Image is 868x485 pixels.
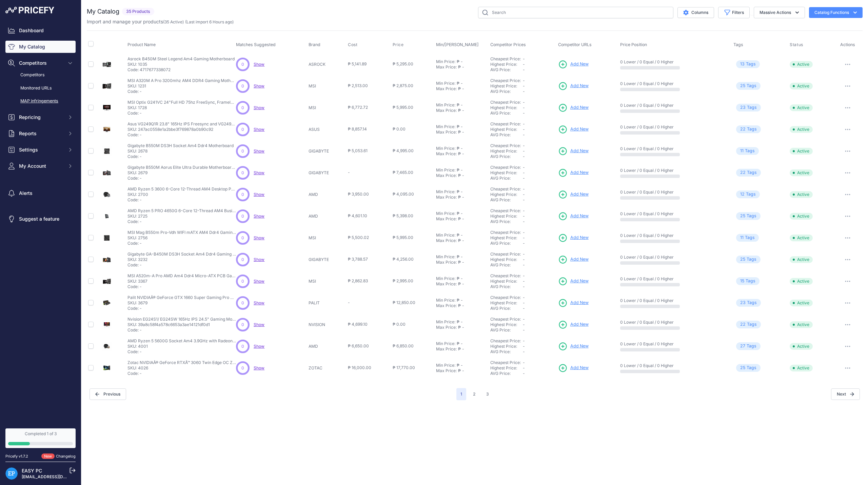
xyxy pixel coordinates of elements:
[490,197,523,203] div: AVG Price:
[241,83,244,89] span: 0
[254,365,264,370] span: Show
[436,151,457,157] div: Max Price:
[459,146,463,151] div: -
[457,189,459,195] div: ₱
[523,105,525,110] span: -
[490,105,523,110] div: Highest Price:
[570,256,589,263] span: Add New
[436,124,455,129] div: Min Price:
[127,121,236,127] p: Asus VG249Q1R 23.8" 165Hz IPS Freesync and VG249Q1A 23.8" 144HZ IPS Gaming Monitor
[558,125,589,134] a: Add New
[436,195,457,200] div: Max Price:
[436,86,457,92] div: Max Price:
[254,148,264,154] a: Show
[490,208,521,213] a: Cheapest Price:
[790,42,805,47] button: Status
[570,235,589,241] span: Add New
[490,192,523,197] div: Highest Price:
[393,61,413,66] span: ₱ 5,295.00
[5,41,76,53] a: My Catalog
[254,300,264,305] a: Show
[490,176,523,181] div: AVG Price:
[436,81,455,86] div: Min Price:
[490,360,521,365] a: Cheapest Price:
[482,388,493,400] button: Go to page 3
[436,108,457,113] div: Max Price:
[254,170,264,175] span: Show
[127,100,236,105] p: MSI Optix G241VC 24"Full HD 75hz FreeSync, Frameless, Anti-Glare, Vesa Mounting, Curved Gaming Mo...
[458,86,461,92] div: ₱
[490,317,521,322] a: Cheapest Price:
[127,42,156,47] span: Product Name
[523,192,525,197] span: -
[393,148,414,153] span: ₱ 4,995.00
[127,208,236,214] p: AMD Ryzen 5 PRO 4650G 6-Core 12-Thread AM4 Business APU with Radeon [PERSON_NAME] 7 Graphics & Wr...
[254,192,264,197] a: Show
[753,191,756,198] span: s
[127,67,235,73] p: Code: 4717677338072
[436,59,455,64] div: Min Price:
[19,114,63,121] span: Repricing
[790,83,813,89] span: Active
[558,363,589,373] a: Add New
[558,320,589,329] a: Add New
[740,191,745,198] span: 12
[127,148,234,154] p: SKU: 2678
[5,82,76,94] a: Monitored URLs
[740,61,745,67] span: 13
[254,322,264,327] a: Show
[736,60,760,68] span: Tag
[436,189,455,195] div: Min Price:
[241,213,244,219] span: 0
[254,235,264,240] span: Show
[348,42,359,47] button: Cost
[236,42,276,47] span: Matches Suggested
[22,474,93,479] a: [EMAIL_ADDRESS][DOMAIN_NAME]
[490,83,523,89] div: Highest Price:
[127,176,236,181] p: Code: -
[490,170,523,176] div: Highest Price:
[393,170,413,175] span: ₱ 7,465.00
[754,7,805,18] button: Massive Actions
[127,127,236,132] p: SKU: 247ac0558e1a2bbe3f769878a0b90c92
[718,7,750,18] button: Filters
[309,170,345,176] p: GIGABYTE
[523,83,525,88] span: -
[790,213,813,220] span: Active
[620,211,727,217] p: 0 Lower / 0 Equal / 0 Higher
[736,169,761,177] span: Tag
[5,7,54,14] img: Pricefy Logo
[127,83,236,89] p: SKU: 1231
[620,103,727,108] p: 0 Lower / 0 Equal / 0 Higher
[457,124,459,129] div: ₱
[127,186,236,192] p: AMD Ryzen 5 3600 6-Core 12-Thread AM4 Desktop Processor with Wraith Stealth Cooler MPK
[790,42,803,47] span: Status
[19,146,63,153] span: Settings
[436,173,457,178] div: Max Price:
[459,102,463,108] div: -
[570,343,589,349] span: Add New
[523,176,525,181] span: -
[348,61,367,66] span: ₱ 5,141.89
[558,277,589,286] a: Add New
[457,146,459,151] div: ₱
[754,83,756,89] span: s
[309,62,345,67] p: ASROCK
[348,148,368,153] span: ₱ 5,053.61
[831,388,860,400] button: Next
[5,24,76,420] nav: Sidebar
[523,148,525,154] span: -
[127,170,236,176] p: SKU: 2679
[254,214,264,219] a: Show
[5,24,76,37] a: Dashboard
[436,211,455,216] div: Min Price:
[523,67,525,72] span: -
[185,19,234,24] span: (Last import 6 Hours ago)
[461,151,464,157] div: -
[754,126,757,133] span: s
[523,165,525,170] span: -
[127,110,236,116] p: Code: -
[393,42,405,47] button: Price
[348,83,368,88] span: ₱ 2,513.00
